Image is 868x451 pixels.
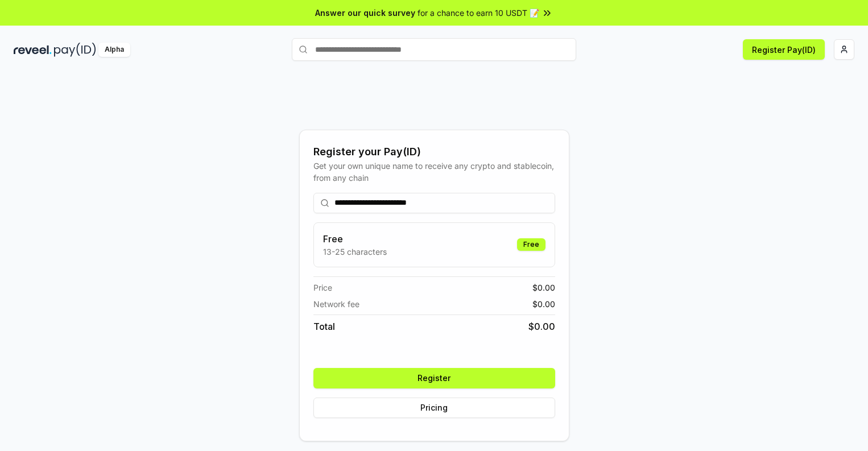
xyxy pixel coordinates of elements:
[743,39,825,60] button: Register Pay(ID)
[323,246,387,258] p: 13-25 characters
[14,43,52,57] img: reveel_dark
[313,368,555,388] button: Register
[315,7,415,19] span: Answer our quick survey
[323,232,387,246] h3: Free
[532,282,555,293] span: $ 0.00
[528,320,555,333] span: $ 0.00
[517,238,545,251] div: Free
[54,43,96,57] img: pay_id
[313,320,335,333] span: Total
[313,282,332,293] span: Price
[313,144,555,160] div: Register your Pay(ID)
[313,298,359,310] span: Network fee
[532,298,555,310] span: $ 0.00
[418,7,539,19] span: for a chance to earn 10 USDT 📝
[313,398,555,418] button: Pricing
[98,43,130,57] div: Alpha
[313,160,555,184] div: Get your own unique name to receive any crypto and stablecoin, from any chain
